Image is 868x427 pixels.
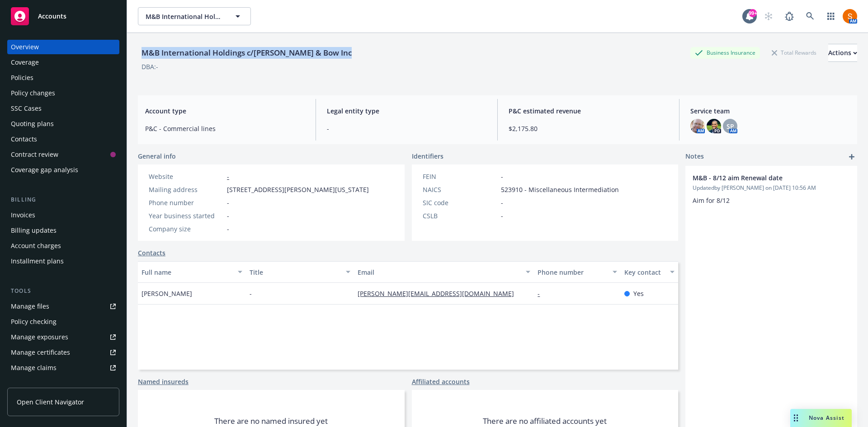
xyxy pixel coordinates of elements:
span: Legal entity type [327,106,486,116]
div: Account charges [11,239,61,253]
a: Affiliated accounts [412,377,470,386]
div: Contract review [11,147,58,162]
a: Manage exposures [7,330,119,344]
div: 99+ [749,9,757,17]
div: Policy checking [11,314,57,329]
div: Website [149,172,223,181]
a: Manage certificates [7,345,119,360]
div: Business Insurance [690,47,760,58]
div: Manage certificates [11,345,70,360]
div: Drag to move [790,409,802,427]
a: Coverage gap analysis [7,163,119,177]
div: Billing [7,195,119,204]
a: Contract review [7,147,119,162]
a: Contacts [7,132,119,146]
span: P&C estimated revenue [509,106,668,116]
img: photo [690,119,705,133]
span: M&B - 8/12 aim Renewal date [693,173,826,183]
span: Account type [145,106,305,116]
span: P&C - Commercial lines [145,124,305,133]
span: Nova Assist [809,414,844,422]
div: Billing updates [11,223,57,238]
div: Overview [11,40,39,54]
a: Policy checking [7,314,119,329]
a: Policy changes [7,86,119,100]
div: Title [250,267,340,277]
span: SP [726,122,734,131]
a: SSC Cases [7,101,119,116]
span: - [250,289,252,298]
a: [PERSON_NAME][EMAIL_ADDRESS][DOMAIN_NAME] [358,289,521,298]
a: Contacts [138,248,165,258]
div: SIC code [423,198,497,207]
span: Aim for 8/12 [693,196,730,205]
div: Manage claims [11,361,57,375]
div: Phone number [538,267,607,277]
a: Billing updates [7,223,119,238]
a: Quoting plans [7,117,119,131]
div: Installment plans [11,254,64,268]
div: Coverage gap analysis [11,163,78,177]
div: Policies [11,70,33,85]
div: Manage exposures [11,330,68,344]
div: SSC Cases [11,101,42,116]
span: Open Client Navigator [17,397,84,407]
div: Contacts [11,132,37,146]
a: Coverage [7,55,119,70]
a: Installment plans [7,254,119,268]
div: Year business started [149,211,223,221]
a: - [538,289,547,298]
div: Coverage [11,55,39,70]
img: photo [843,9,857,23]
span: There are no affiliated accounts yet [483,416,607,427]
div: Manage files [11,299,49,314]
div: CSLB [423,211,497,221]
a: Report a Bug [780,7,798,25]
img: photo [707,119,721,133]
button: Title [246,261,354,283]
div: Policy changes [11,86,55,100]
button: Phone number [534,261,620,283]
span: There are no named insured yet [214,416,328,427]
button: Full name [138,261,246,283]
div: Mailing address [149,185,223,194]
a: Manage claims [7,361,119,375]
span: Updated by [PERSON_NAME] on [DATE] 10:56 AM [693,184,850,192]
button: Key contact [621,261,678,283]
div: Quoting plans [11,117,54,131]
span: 523910 - Miscellaneous Intermediation [501,185,619,194]
div: FEIN [423,172,497,181]
div: DBA: - [142,62,158,71]
button: M&B International Holdings c/[PERSON_NAME] & Bow Inc [138,7,251,25]
a: Start snowing [759,7,778,25]
div: Tools [7,286,119,296]
button: Actions [828,44,857,62]
div: M&B - 8/12 aim Renewal dateUpdatedby [PERSON_NAME] on [DATE] 10:56 AMAim for 8/12 [685,166,857,212]
span: - [501,211,503,221]
span: M&B International Holdings c/[PERSON_NAME] & Bow Inc [146,12,224,21]
span: - [327,124,486,133]
span: - [501,198,503,207]
span: - [227,224,229,234]
div: Phone number [149,198,223,207]
div: Actions [828,44,857,61]
span: - [227,211,229,221]
span: Accounts [38,13,66,20]
a: add [846,151,857,162]
a: - [227,172,229,181]
button: Email [354,261,534,283]
a: Overview [7,40,119,54]
a: Search [801,7,819,25]
a: Accounts [7,4,119,29]
span: Yes [633,289,644,298]
a: Manage BORs [7,376,119,390]
span: - [227,198,229,207]
div: NAICS [423,185,497,194]
div: Company size [149,224,223,234]
div: Manage BORs [11,376,53,390]
span: [STREET_ADDRESS][PERSON_NAME][US_STATE] [227,185,369,194]
a: Invoices [7,208,119,222]
span: - [501,172,503,181]
a: Named insureds [138,377,189,386]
